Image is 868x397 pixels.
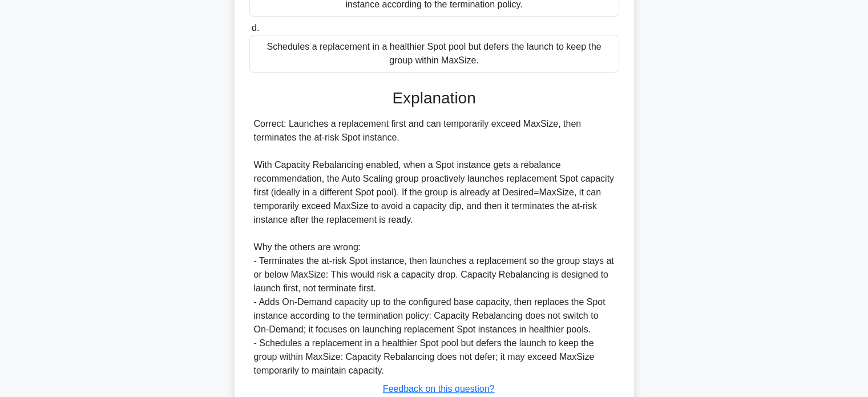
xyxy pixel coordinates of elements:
h3: Explanation [256,89,612,108]
a: Feedback on this question? [383,384,495,394]
span: d. [252,23,259,33]
div: Correct: Launches a replacement first and can temporarily exceed MaxSize, then terminates the at-... [254,117,615,378]
div: Schedules a replacement in a healthier Spot pool but defers the launch to keep the group within M... [249,35,619,73]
